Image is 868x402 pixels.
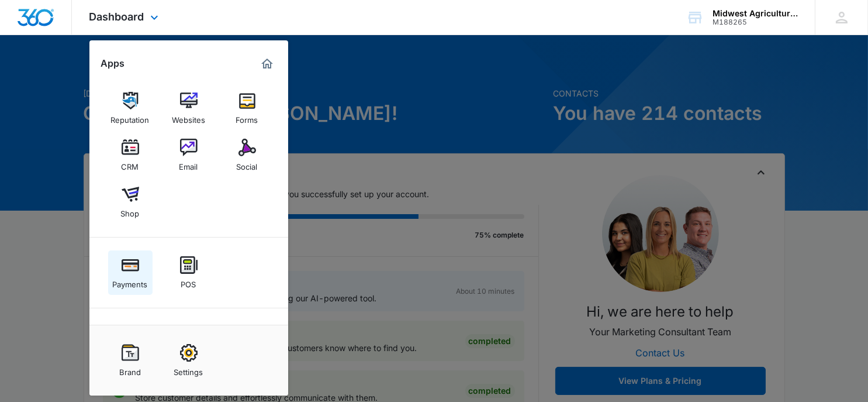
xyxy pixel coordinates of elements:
[119,362,141,377] div: Brand
[108,133,153,177] a: CRM
[167,86,211,130] a: Websites
[89,11,144,23] span: Dashboard
[167,321,211,366] a: Intelligence
[121,203,140,218] div: Shop
[181,274,196,289] div: POS
[113,274,148,289] div: Payments
[174,362,203,377] div: Settings
[108,180,153,224] a: Shop
[167,338,211,383] a: Settings
[122,156,139,171] div: CRM
[108,321,153,366] a: Ads
[225,86,269,130] a: Forms
[179,156,198,171] div: Email
[713,18,798,26] div: account id
[111,109,150,125] div: Reputation
[167,250,211,295] a: POS
[236,109,258,125] div: Forms
[108,86,153,130] a: Reputation
[258,54,276,73] a: Marketing 360® Dashboard
[167,133,211,177] a: Email
[172,109,205,125] div: Websites
[237,156,258,171] div: Social
[225,133,269,177] a: Social
[108,338,153,383] a: Brand
[101,58,125,69] h2: Apps
[713,9,798,18] div: account name
[108,250,153,295] a: Payments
